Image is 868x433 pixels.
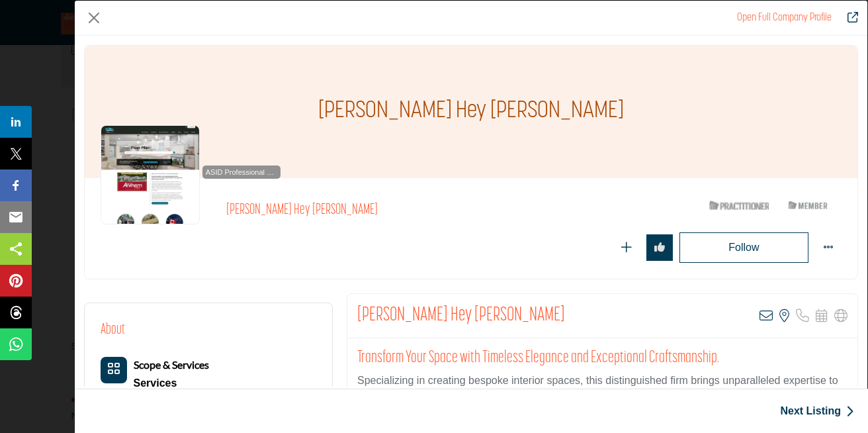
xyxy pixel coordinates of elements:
[101,319,125,341] h2: About
[737,13,832,23] a: Redirect to kathleen-hey-miller
[815,234,842,261] button: More Options
[646,234,673,261] button: Redirect to login page
[84,8,104,28] button: Close
[101,357,127,383] button: Category Icon
[357,304,565,328] h2: Kathleen Hey Miller
[134,358,209,371] b: Scope & Services
[709,197,769,214] img: ASID Qualified Practitioners
[838,10,858,26] a: Redirect to kathleen-hey-miller
[613,234,640,261] button: Redirect to login page
[134,373,316,393] a: Services
[679,232,808,263] button: Redirect to login
[134,373,316,393] div: Interior and exterior spaces including lighting, layouts, furnishings, accessories, artwork, land...
[779,197,838,214] img: ASID Members
[780,403,854,419] a: Next Listing
[205,167,278,178] span: ASID Professional Practitioner
[134,360,209,371] a: Scope & Services
[101,125,200,224] img: kathleen-hey-miller logo
[318,46,624,178] h1: [PERSON_NAME] Hey [PERSON_NAME]
[357,348,847,368] h2: Transform Your Space with Timeless Elegance and Exceptional Craftsmanship.
[226,202,590,219] h2: [PERSON_NAME] Hey [PERSON_NAME]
